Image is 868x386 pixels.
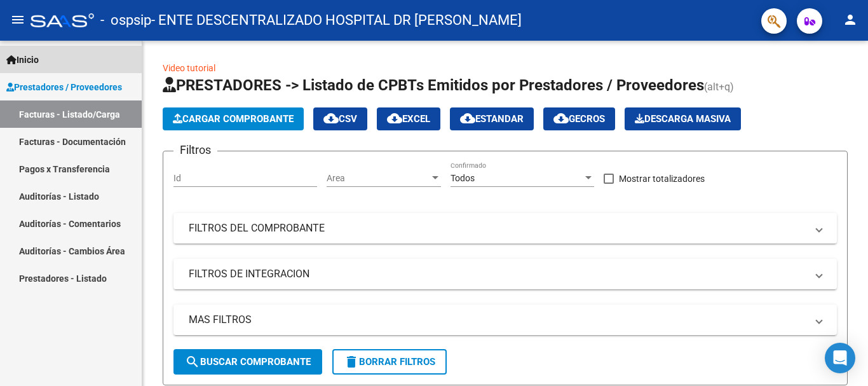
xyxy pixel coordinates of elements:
[625,107,741,130] button: Descarga Masiva
[323,113,357,125] span: CSV
[189,267,806,281] mat-panel-title: FILTROS DE INTEGRACION
[189,221,806,235] mat-panel-title: FILTROS DEL COMPROBANTE
[460,113,524,125] span: Estandar
[185,354,200,369] mat-icon: search
[825,343,855,373] div: Open Intercom Messenger
[460,111,475,126] mat-icon: cloud_download
[377,107,440,130] button: EXCEL
[189,313,806,327] mat-panel-title: MAS FILTROS
[344,356,435,368] span: Borrar Filtros
[6,80,122,94] span: Prestadores / Proveedores
[344,354,359,369] mat-icon: delete
[163,76,704,94] span: PRESTADORES -> Listado de CPBTs Emitidos por Prestadores / Proveedores
[10,12,25,27] mat-icon: menu
[543,107,615,130] button: Gecros
[843,12,858,27] mat-icon: person
[173,113,294,125] span: Cargar Comprobante
[100,6,151,34] span: - ospsip
[173,305,837,335] mat-expansion-panel-header: MAS FILTROS
[553,111,569,126] mat-icon: cloud_download
[387,113,430,125] span: EXCEL
[625,107,741,130] app-download-masive: Descarga masiva de comprobantes (adjuntos)
[553,113,605,125] span: Gecros
[451,173,475,183] span: Todos
[635,113,731,125] span: Descarga Masiva
[619,171,705,186] span: Mostrar totalizadores
[704,81,734,93] span: (alt+q)
[313,107,367,130] button: CSV
[6,53,39,67] span: Inicio
[173,259,837,289] mat-expansion-panel-header: FILTROS DE INTEGRACION
[173,349,322,375] button: Buscar Comprobante
[332,349,447,375] button: Borrar Filtros
[387,111,402,126] mat-icon: cloud_download
[163,107,304,130] button: Cargar Comprobante
[173,141,217,159] h3: Filtros
[323,111,339,126] mat-icon: cloud_download
[327,173,430,184] span: Area
[163,63,215,73] a: Video tutorial
[450,107,534,130] button: Estandar
[173,213,837,244] mat-expansion-panel-header: FILTROS DEL COMPROBANTE
[151,6,522,34] span: - ENTE DESCENTRALIZADO HOSPITAL DR [PERSON_NAME]
[185,356,311,368] span: Buscar Comprobante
